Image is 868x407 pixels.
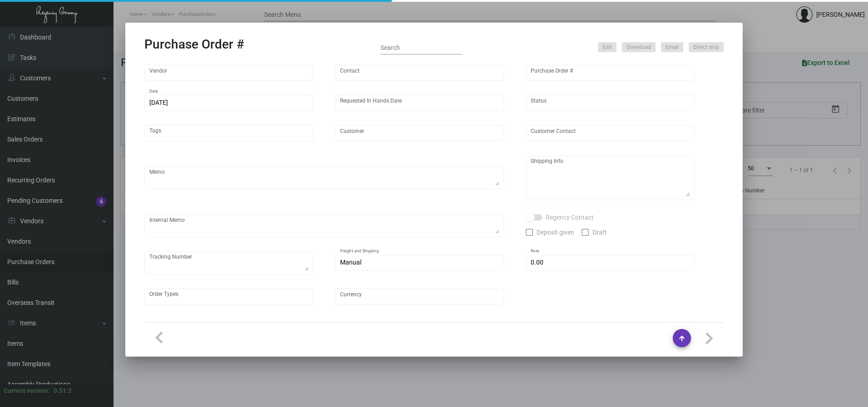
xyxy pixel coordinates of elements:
button: Edit [598,42,616,52]
button: Email [661,42,683,52]
span: Draft [592,227,607,238]
span: Regency Contact [546,212,594,223]
span: Deposit given [537,227,574,238]
button: Download [622,42,656,52]
span: Manual [340,259,361,266]
div: Current version: [4,386,50,396]
span: Email [666,44,679,51]
span: Download [626,44,651,51]
div: 0.51.2 [54,386,72,396]
span: Direct ship [693,44,719,51]
span: Edit [602,44,612,51]
h2: Purchase Order # [144,37,244,52]
button: Direct ship [689,42,724,52]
